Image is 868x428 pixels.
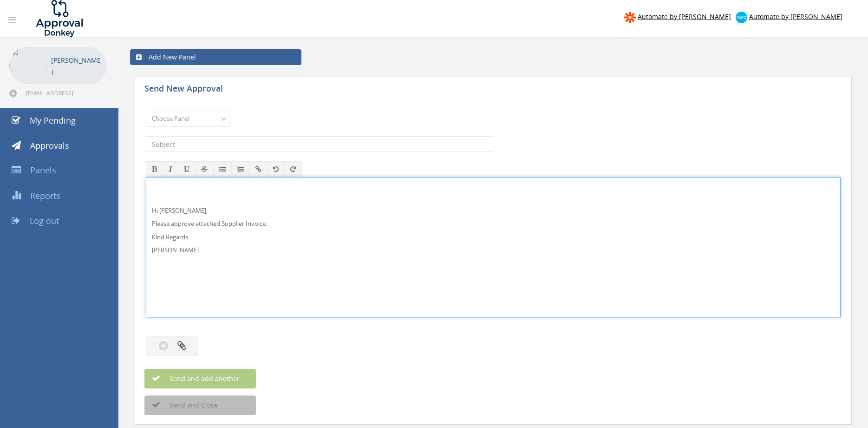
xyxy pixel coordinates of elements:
a: Add New Panel [130,49,301,65]
button: Insert / edit link [249,161,268,177]
button: Unordered List [213,161,232,177]
button: Underline [178,161,196,177]
p: [PERSON_NAME] [51,54,102,78]
span: Reports [30,190,60,201]
span: Automate by [PERSON_NAME] [638,12,731,21]
button: Send and add another [144,369,256,388]
button: Redo [284,161,302,177]
button: Send and Close [144,395,256,415]
button: Strikethrough [195,161,214,177]
span: Approvals [30,140,69,151]
img: xero-logo.png [736,12,747,23]
span: Panels [30,165,56,176]
button: Undo [267,161,285,177]
input: Subject [146,136,493,152]
span: Send and add another [150,374,240,383]
span: My Pending [30,115,76,126]
span: [EMAIL_ADDRESS][DOMAIN_NAME] [26,89,105,97]
span: Automate by [PERSON_NAME] [749,12,842,21]
button: Italic [163,161,178,177]
button: Ordered List [231,161,250,177]
p: Please approve attached Supplier Invoice. [152,219,835,228]
span: Log out [30,215,59,226]
p: Kind Regards [152,233,835,242]
button: Bold [146,161,163,177]
img: zapier-logomark.png [624,12,636,23]
h5: Send New Approval [144,84,307,96]
p: Hi [PERSON_NAME], [152,206,835,215]
p: [PERSON_NAME] [152,246,835,255]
